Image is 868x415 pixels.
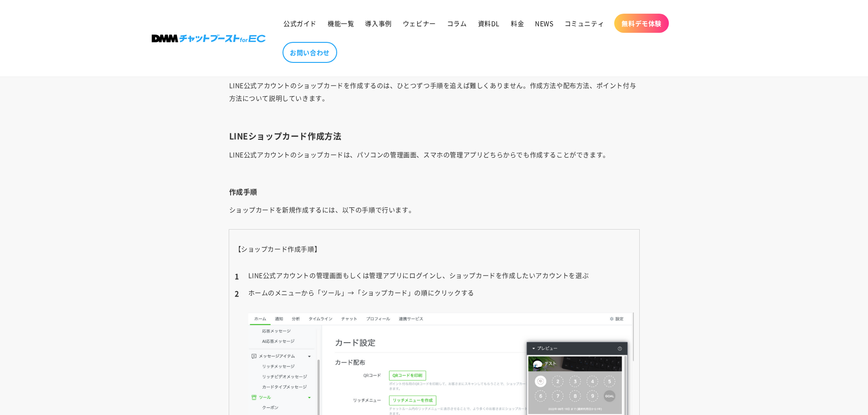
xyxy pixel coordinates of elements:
span: ウェビナー [403,19,436,27]
span: NEWS [535,19,553,27]
span: 資料DL [478,19,500,27]
a: 無料デモ体験 [614,14,669,33]
span: 料金 [511,19,524,27]
a: ウェビナー [397,14,442,33]
p: 【ショップカード作成手順】 [235,242,634,255]
a: コラム [442,14,473,33]
p: ショップカードを新規作成するには、以下の手順で行います。 [229,203,639,216]
a: NEWS [529,14,559,33]
span: コラム [447,19,467,27]
a: 料金 [505,14,529,33]
span: お問い合わせ [290,48,330,56]
a: 公式ガイド [278,14,322,33]
span: 導入事例 [365,19,391,27]
p: LINE公式アカウントのショップカードを作成するのは、ひとつずつ手順を追えば難しくありません。作成方法や配布方法、ポイント付与方法について説明していきます。 [229,79,639,117]
span: コミュニティ [565,19,605,27]
a: 機能一覧 [322,14,360,33]
span: 公式ガイド [283,19,317,27]
h4: 作成手順 [229,187,639,196]
span: 無料デモ体験 [621,19,662,27]
li: LINE公式アカウントの管理画面もしくは管理アプリにログインし、ショップカードを作成したいアカウントを選ぶ [235,269,634,282]
img: 株式会社DMM Boost [152,35,266,42]
a: 資料DL [473,14,505,33]
h3: LINEショップカード作成方法 [229,131,639,141]
p: LINE公式アカウントのショップカードは、パソコンの管理画面、スマホの管理アプリどちらからでも作成することができます。 [229,148,639,174]
a: お問い合わせ [282,42,337,63]
a: コミュニティ [559,14,610,33]
span: 機能一覧 [328,19,354,27]
a: 導入事例 [360,14,397,33]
